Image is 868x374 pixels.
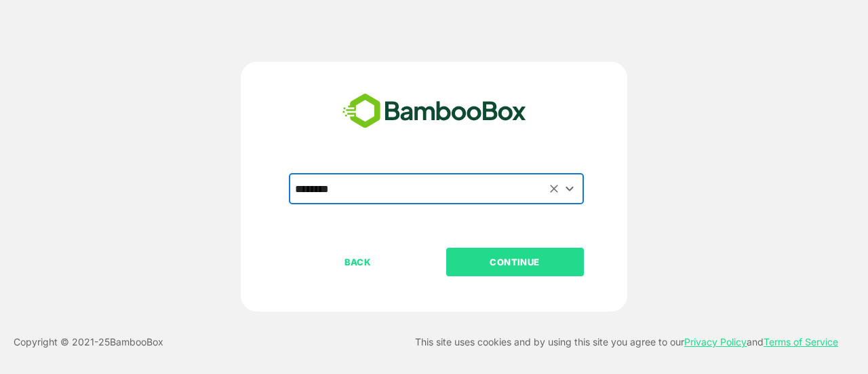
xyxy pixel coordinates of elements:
[561,179,579,198] button: Open
[14,334,163,350] p: Copyright © 2021- 25 BambooBox
[335,89,534,134] img: bamboobox
[547,181,562,196] button: Clear
[290,255,426,269] p: BACK
[415,334,838,350] p: This site uses cookies and by using this site you agree to our and
[289,248,427,276] button: BACK
[684,336,747,348] a: Privacy Policy
[764,336,838,348] a: Terms of Service
[447,255,583,269] p: CONTINUE
[446,248,584,276] button: CONTINUE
